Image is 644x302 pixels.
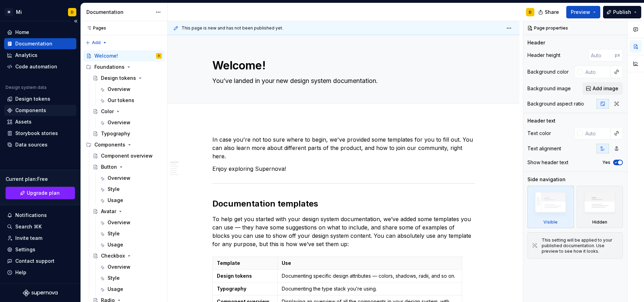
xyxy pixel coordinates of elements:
div: Notifications [15,212,47,219]
a: Supernova Logo [23,290,58,296]
input: Auto [583,66,611,78]
div: Assets [15,118,32,125]
a: Component overview [90,150,164,161]
a: Design tokens [4,93,76,104]
a: Usage [96,239,164,250]
div: Foundations [83,61,164,73]
div: Usage [108,197,123,204]
a: Overview [96,173,164,184]
button: Notifications [4,210,76,221]
div: Overview [108,86,130,93]
div: Storybook stories [15,130,58,137]
div: Overview [108,119,130,126]
div: Overview [108,263,130,270]
div: D [158,52,160,59]
div: Components [83,139,164,150]
div: Design tokens [15,95,50,102]
div: Foundations [94,64,125,70]
div: Show header text [527,159,568,166]
p: Documenting specific design attributes — colors, shadows, radii, and so on. [282,272,457,279]
a: Documentation [4,38,76,49]
button: Help [4,267,76,278]
a: Style [96,228,164,239]
div: Hidden [592,219,607,225]
span: Publish [613,9,631,16]
p: To help get you started with your design system documentation, we’ve added some templates you can... [212,215,475,248]
div: Invite team [15,235,42,242]
div: Component overview [101,152,153,159]
input: Auto [588,49,615,61]
div: Visible [527,186,574,228]
input: Auto [583,127,611,140]
div: Color [101,108,114,115]
span: Add image [593,85,618,92]
div: Settings [15,246,35,253]
a: Analytics [4,50,76,61]
p: Enjoy exploring Supernova! [212,165,475,173]
div: D [71,9,74,15]
div: Visible [543,219,558,225]
div: Design tokens [101,75,136,82]
span: Add [92,40,101,45]
a: Invite team [4,233,76,244]
div: Style [108,275,120,282]
textarea: Welcome! [211,57,473,74]
textarea: You’ve landed in your new design system documentation. [211,75,473,86]
a: Assets [4,116,76,127]
a: Usage [96,195,164,206]
a: Style [96,272,164,284]
div: Code automation [15,63,57,70]
button: Upgrade plan [6,187,75,199]
a: Color [90,106,164,117]
div: Home [15,29,29,36]
div: Side navigation [527,176,566,183]
strong: Typography [217,286,246,292]
div: Style [108,186,120,193]
span: Share [545,9,559,16]
p: In case you're not too sure where to begin, we've provided some templates for you to fill out. Yo... [212,135,475,160]
button: Share [535,6,563,18]
div: Checkbox [101,252,125,259]
a: Checkbox [90,250,164,261]
button: Add image [583,82,623,95]
a: Our tokens [96,95,164,106]
div: Contact support [15,258,54,265]
label: Yes [602,160,610,165]
div: Mi [16,9,22,16]
div: Our tokens [108,97,134,104]
a: Code automation [4,61,76,72]
div: Search ⌘K [15,223,42,230]
a: Storybook stories [4,128,76,139]
a: Data sources [4,139,76,150]
div: Analytics [15,52,37,59]
a: Typography [90,128,164,139]
p: px [615,52,620,58]
button: Publish [603,6,641,18]
div: M [5,8,13,16]
button: MMiD [1,5,79,19]
button: Contact support [4,255,76,267]
a: Overview [96,217,164,228]
div: Text alignment [527,145,561,152]
div: Documentation [86,9,152,16]
span: This page is new and has not been published yet. [181,25,283,31]
div: Help [15,269,26,276]
div: Style [108,230,120,237]
div: Hidden [577,186,623,228]
div: Button [101,163,117,170]
a: Design tokens [90,73,164,84]
a: Settings [4,244,76,255]
a: Home [4,27,76,38]
div: Background aspect ratio [527,100,584,107]
div: D [529,9,532,15]
div: Background image [527,85,571,92]
div: Documentation [15,40,52,47]
div: Header [527,39,545,46]
strong: Design tokens [217,273,252,279]
div: Pages [83,25,106,31]
a: Welcome!D [83,50,164,61]
div: Overview [108,175,130,182]
div: Components [94,141,125,148]
p: Use [282,260,457,267]
a: Overview [96,261,164,272]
